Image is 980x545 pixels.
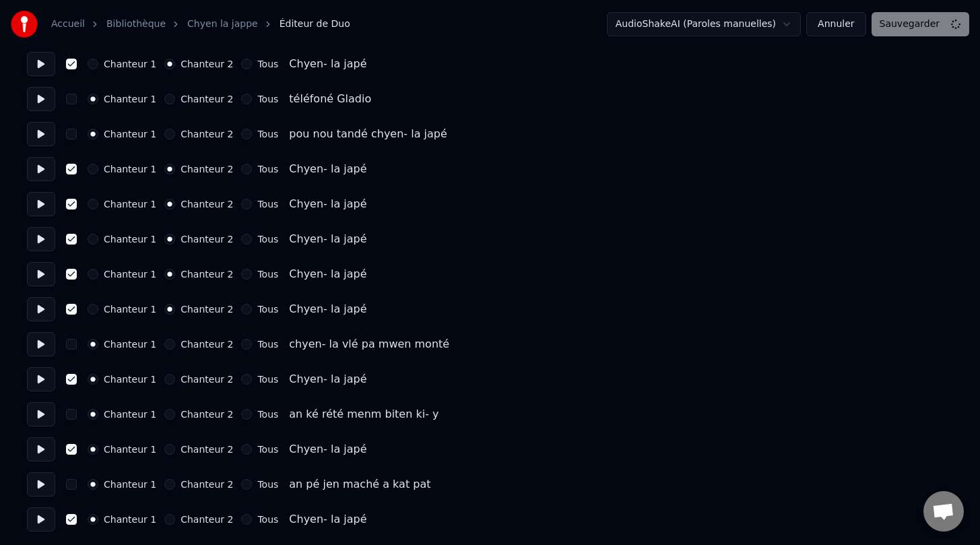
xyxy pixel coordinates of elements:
[104,480,156,489] label: Chanteur 1
[289,231,366,247] div: Chyen- la japé
[181,304,233,314] label: Chanteur 2
[181,59,233,69] label: Chanteur 2
[181,480,233,489] label: Chanteur 2
[104,445,156,454] label: Chanteur 1
[257,410,278,419] label: Tous
[257,304,278,314] label: Tous
[257,129,278,139] label: Tous
[806,12,865,36] button: Annuler
[51,18,350,31] nav: breadcrumb
[104,234,156,244] label: Chanteur 1
[181,410,233,419] label: Chanteur 2
[280,18,350,31] span: Éditeur de Duo
[257,164,278,174] label: Tous
[104,515,156,524] label: Chanteur 1
[257,480,278,489] label: Tous
[289,511,366,527] div: Chyen- la japé
[257,445,278,454] label: Tous
[289,196,366,212] div: Chyen- la japé
[11,11,38,38] img: youka
[289,336,449,352] div: chyen- la vlé pa mwen monté
[289,406,438,422] div: an ké rété menm biten ki- y
[51,18,85,31] a: Accueil
[257,375,278,384] label: Tous
[106,18,166,31] a: Bibliothèque
[289,266,366,282] div: Chyen- la japé
[181,375,233,384] label: Chanteur 2
[257,515,278,524] label: Tous
[104,304,156,314] label: Chanteur 1
[923,491,964,532] a: Ouvrir le chat
[181,269,233,279] label: Chanteur 2
[187,18,258,31] a: Chyen la jappe
[104,410,156,419] label: Chanteur 1
[104,59,156,69] label: Chanteur 1
[257,94,278,104] label: Tous
[289,56,366,72] div: Chyen- la japé
[181,129,233,139] label: Chanteur 2
[104,94,156,104] label: Chanteur 1
[257,59,278,69] label: Tous
[289,91,371,107] div: téléfoné Gladio
[104,340,156,349] label: Chanteur 1
[104,129,156,139] label: Chanteur 1
[289,441,366,457] div: Chyen- la japé
[181,515,233,524] label: Chanteur 2
[289,301,366,317] div: Chyen- la japé
[181,234,233,244] label: Chanteur 2
[181,445,233,454] label: Chanteur 2
[257,340,278,349] label: Tous
[104,199,156,209] label: Chanteur 1
[289,371,366,387] div: Chyen- la japé
[257,234,278,244] label: Tous
[104,269,156,279] label: Chanteur 1
[181,199,233,209] label: Chanteur 2
[289,161,366,177] div: Chyen- la japé
[104,375,156,384] label: Chanteur 1
[257,199,278,209] label: Tous
[181,94,233,104] label: Chanteur 2
[289,476,430,492] div: an pé jen maché a kat pat
[181,340,233,349] label: Chanteur 2
[289,126,447,142] div: pou nou tandé chyen- la japé
[181,164,233,174] label: Chanteur 2
[257,269,278,279] label: Tous
[104,164,156,174] label: Chanteur 1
